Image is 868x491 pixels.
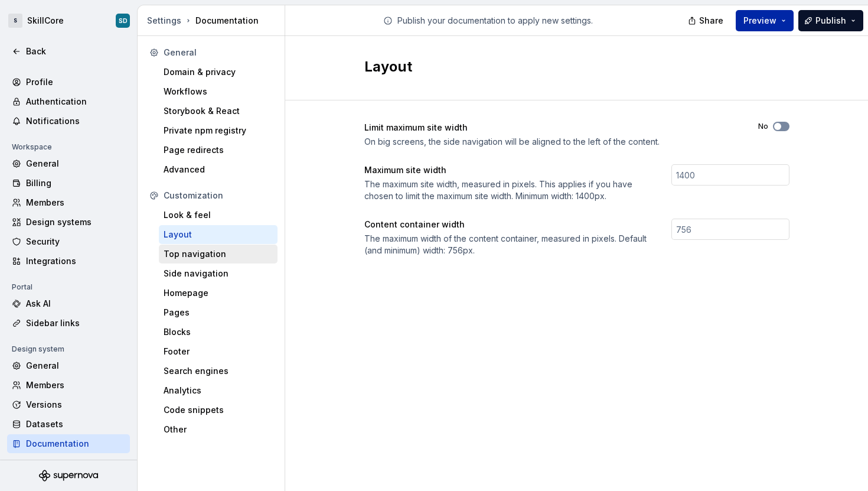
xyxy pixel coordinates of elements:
[119,16,128,25] div: SD
[26,255,125,267] div: Integrations
[26,216,125,228] div: Design systems
[7,294,130,313] a: Ask AI
[164,248,273,260] div: Top navigation
[164,307,273,318] div: Pages
[7,213,130,232] a: Design systems
[164,287,273,299] div: Homepage
[7,356,130,375] a: General
[7,376,130,395] a: Members
[7,252,130,271] a: Integrations
[7,314,130,333] a: Sidebar links
[159,420,278,439] a: Other
[164,346,273,357] div: Footer
[7,193,130,212] a: Members
[164,365,273,377] div: Search engines
[159,245,278,264] a: Top navigation
[159,141,278,160] a: Page redirects
[164,164,273,175] div: Advanced
[364,122,737,134] div: Limit maximum site width
[671,219,789,240] input: 756
[26,438,125,450] div: Documentation
[7,112,130,131] a: Notifications
[159,82,278,101] a: Workflows
[159,206,278,225] a: Look & feel
[164,404,273,416] div: Code snippets
[26,317,125,329] div: Sidebar links
[7,395,130,414] a: Versions
[699,15,723,27] span: Share
[159,63,278,82] a: Domain & privacy
[164,86,273,97] div: Workflows
[164,424,273,435] div: Other
[7,154,130,173] a: General
[164,385,273,396] div: Analytics
[164,229,273,240] div: Layout
[8,14,22,28] div: S
[159,102,278,121] a: Storybook & React
[147,15,181,27] button: Settings
[27,15,64,27] div: SkillCore
[26,158,125,170] div: General
[26,96,125,108] div: Authentication
[164,209,273,221] div: Look & feel
[758,122,768,131] label: No
[364,178,650,202] div: The maximum site width, measured in pixels. This applies if you have chosen to limit the maximum ...
[26,360,125,372] div: General
[159,362,278,381] a: Search engines
[26,236,125,248] div: Security
[397,15,593,27] p: Publish your documentation to apply new settings.
[671,164,789,186] input: 1400
[164,47,273,58] div: General
[743,15,776,27] span: Preview
[7,415,130,434] a: Datasets
[164,268,273,279] div: Side navigation
[26,76,125,88] div: Profile
[7,280,37,294] div: Portal
[682,10,731,31] button: Share
[39,470,98,482] svg: Supernova Logo
[7,174,130,193] a: Billing
[164,66,273,78] div: Domain & privacy
[159,303,278,322] a: Pages
[164,105,273,117] div: Storybook & React
[798,10,863,31] button: Publish
[815,15,846,27] span: Publish
[26,177,125,189] div: Billing
[26,197,125,209] div: Members
[7,232,130,251] a: Security
[164,125,273,136] div: Private npm registry
[364,136,737,148] div: On big screens, the side navigation will be aligned to the left of the content.
[159,225,278,244] a: Layout
[364,57,775,76] h2: Layout
[159,264,278,283] a: Side navigation
[7,140,57,154] div: Workspace
[159,342,278,361] a: Footer
[26,298,125,310] div: Ask AI
[159,121,278,140] a: Private npm registry
[26,45,125,57] div: Back
[159,323,278,342] a: Blocks
[164,190,273,201] div: Customization
[364,233,650,256] div: The maximum width of the content container, measured in pixels. Default (and minimum) width: 756px.
[26,399,125,411] div: Versions
[164,144,273,156] div: Page redirects
[7,342,69,356] div: Design system
[159,284,278,303] a: Homepage
[364,219,650,230] div: Content container width
[26,379,125,391] div: Members
[7,92,130,111] a: Authentication
[364,164,650,176] div: Maximum site width
[159,401,278,420] a: Code snippets
[26,418,125,430] div: Datasets
[147,15,280,27] div: Documentation
[26,115,125,127] div: Notifications
[7,42,130,61] a: Back
[2,8,135,34] button: SSkillCoreSD
[159,381,278,400] a: Analytics
[159,160,278,179] a: Advanced
[7,73,130,92] a: Profile
[7,434,130,453] a: Documentation
[736,10,794,31] button: Preview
